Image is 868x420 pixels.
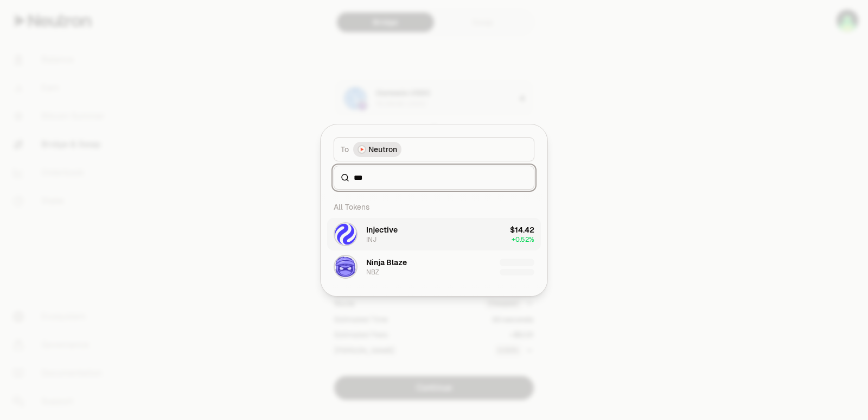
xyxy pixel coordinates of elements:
[512,235,534,244] span: + 0.52%
[334,137,534,161] button: ToNeutron LogoNeutron
[366,224,398,235] div: Injective
[341,144,349,155] span: To
[359,146,365,153] img: Neutron Logo
[335,223,356,245] img: INJ Logo
[366,257,407,268] div: Ninja Blaze
[335,256,356,278] img: NBZ Logo
[366,235,376,244] div: INJ
[366,268,379,277] div: NBZ
[327,250,541,283] button: NBZ LogoNinja BlazeNBZ
[327,218,541,250] button: INJ LogoInjectiveINJ$14.42+0.52%
[327,196,541,218] div: All Tokens
[368,144,397,155] span: Neutron
[510,224,534,235] div: $14.42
